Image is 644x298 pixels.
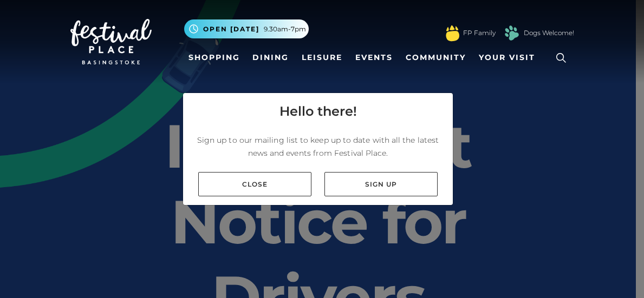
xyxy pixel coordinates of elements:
[474,48,545,68] a: Your Visit
[248,48,293,68] a: Dining
[401,48,470,68] a: Community
[279,102,357,121] h4: Hello there!
[297,48,347,68] a: Leisure
[203,24,259,34] span: Open [DATE]
[184,48,244,68] a: Shopping
[264,24,306,34] span: 9.30am-7pm
[198,172,311,196] a: Close
[463,28,496,38] a: FP Family
[524,28,574,38] a: Dogs Welcome!
[70,19,152,64] img: Festival Place Logo
[184,19,309,38] button: Open [DATE] 9.30am-7pm
[351,48,397,68] a: Events
[479,52,535,63] span: Your Visit
[192,134,444,160] p: Sign up to our mailing list to keep up to date with all the latest news and events from Festival ...
[324,172,438,196] a: Sign up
